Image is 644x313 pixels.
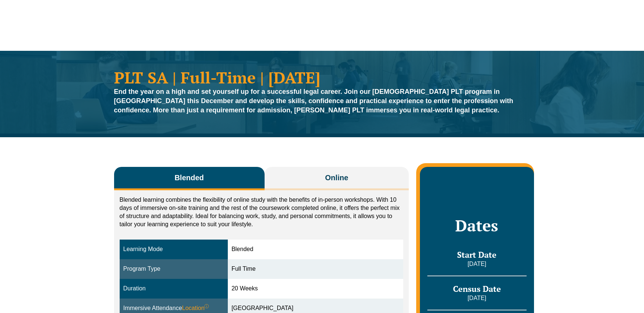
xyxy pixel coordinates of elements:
div: Blended [232,245,399,254]
h1: PLT SA | Full-Time | [DATE] [114,69,530,85]
h2: Dates [427,216,526,235]
span: Location [182,304,209,313]
div: Program Type [123,265,224,273]
div: Immersive Attendance [123,304,224,313]
sup: ⓘ [204,304,209,309]
p: [DATE] [427,260,526,268]
div: Full Time [232,265,399,273]
div: Duration [123,284,224,293]
div: Learning Mode [123,245,224,254]
p: [DATE] [427,294,526,302]
p: Blended learning combines the flexibility of online study with the benefits of in-person workshop... [120,196,404,228]
span: Start Date [457,249,496,260]
div: 20 Weeks [232,284,399,293]
span: Census Date [453,283,501,294]
strong: End the year on a high and set yourself up for a successful legal career. Join our [DEMOGRAPHIC_D... [114,88,514,114]
span: Blended [175,172,204,183]
span: Online [325,172,348,183]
